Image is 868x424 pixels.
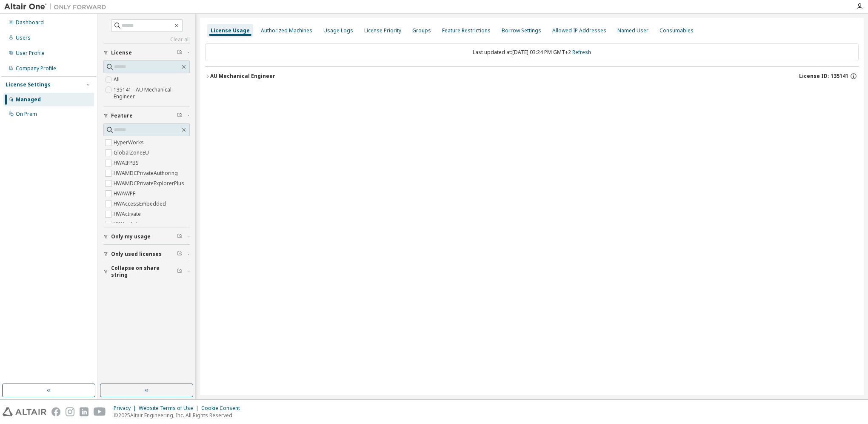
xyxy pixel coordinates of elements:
[3,407,46,416] img: altair_logo.svg
[16,50,45,57] div: User Profile
[111,251,162,258] span: Only used licenses
[114,85,190,102] label: 135141 - AU Mechanical Engineer
[16,19,44,26] div: Dashboard
[177,251,182,258] span: Clear filter
[114,138,146,148] label: HyperWorks
[114,74,121,85] label: All
[572,49,591,56] a: Refresh
[111,112,133,119] span: Feature
[51,407,60,416] img: facebook.svg
[6,81,51,88] div: License Settings
[114,199,168,209] label: HWAccessEmbedded
[114,148,151,158] label: GlobalZoneEU
[552,27,606,34] div: Allowed IP Addresses
[114,168,180,178] label: HWAMDCPrivateAuthoring
[111,49,132,56] span: License
[201,405,245,412] div: Cookie Consent
[177,112,182,119] span: Clear filter
[177,233,182,240] span: Clear filter
[211,27,250,34] div: License Usage
[177,268,182,275] span: Clear filter
[103,227,190,246] button: Only my usage
[66,407,74,416] img: instagram.svg
[103,36,190,43] a: Clear all
[261,27,312,34] div: Authorized Machines
[94,407,106,416] img: youtube.svg
[103,106,190,125] button: Feature
[114,178,186,189] label: HWAMDCPrivateExplorerPlus
[16,111,37,117] div: On Prem
[442,27,491,34] div: Feature Restrictions
[323,27,353,34] div: Usage Logs
[103,245,190,264] button: Only used licenses
[617,27,648,34] div: Named User
[114,219,141,229] label: HWAcufwh
[139,405,201,412] div: Website Terms of Use
[103,43,190,62] button: License
[114,189,137,199] label: HWAWPF
[16,65,56,72] div: Company Profile
[111,233,151,240] span: Only my usage
[114,158,140,168] label: HWAIFPBS
[16,96,41,103] div: Managed
[799,73,848,80] span: License ID: 135141
[205,67,859,86] button: AU Mechanical EngineerLicense ID: 135141
[502,27,541,34] div: Borrow Settings
[111,265,177,278] span: Collapse on share string
[412,27,431,34] div: Groups
[114,412,245,419] p: © 2025 Altair Engineering, Inc. All Rights Reserved.
[364,27,401,34] div: License Priority
[114,209,143,219] label: HWActivate
[16,34,31,41] div: Users
[210,73,275,80] div: AU Mechanical Engineer
[205,43,859,61] div: Last updated at: [DATE] 03:24 PM GMT+2
[660,27,694,34] div: Consumables
[103,262,190,281] button: Collapse on share string
[80,407,89,416] img: linkedin.svg
[177,49,182,56] span: Clear filter
[114,405,139,412] div: Privacy
[4,3,111,11] img: Altair One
